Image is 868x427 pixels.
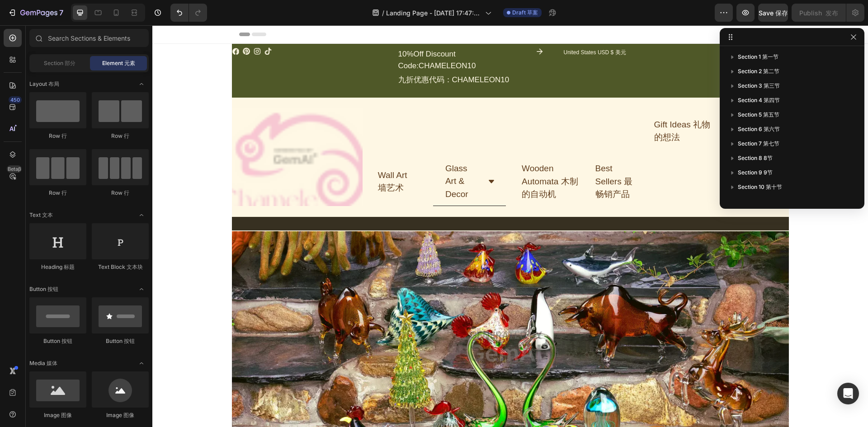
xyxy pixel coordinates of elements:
span: Section [44,59,75,67]
font: 图像 [61,412,72,418]
div: Row [92,189,149,197]
font: 发布 [826,9,838,17]
font: 行 [124,189,129,196]
font: 行 [61,132,67,139]
font: 第十节 [766,183,782,190]
div: Image [92,411,149,419]
font: 11节 [764,198,774,205]
button: Save 保存 [758,4,788,22]
span: Section 11 [738,197,774,206]
font: 第六节 [764,126,780,132]
div: Publish [799,8,838,18]
span: Section 4 [738,96,780,105]
font: 关于我们 [576,94,631,117]
span: Layout [29,80,59,88]
span: Section 6 [738,125,780,134]
font: 8节 [764,155,773,161]
font: 9节 [764,169,773,176]
div: Row [29,189,86,197]
div: United States USD $ [410,22,637,32]
iframe: Design area [152,25,868,427]
font: 图像 [123,412,134,418]
img: Alt image [80,83,210,181]
span: Section 3 [738,81,780,90]
span: Save [759,9,788,17]
font: 第七节 [763,140,779,147]
span: / [382,8,384,18]
font: 第五节 [763,111,779,118]
div: Row [29,132,86,140]
div: Image [29,411,86,419]
div: Best Sellers [442,136,486,177]
font: 按钮 [47,286,58,292]
span: Section 8 [738,154,773,163]
div: 450 [9,96,22,103]
font: 文本 [42,211,53,218]
input: Search Sections & Elements [29,29,149,47]
div: Heading [29,263,86,271]
font: 草案 [527,9,538,16]
span: Draft [512,9,538,17]
font: β [18,166,21,172]
font: 媒体 [47,360,57,366]
span: Toggle open [134,77,149,91]
span: Section 2 [738,67,779,76]
font: 第四节 [764,97,780,103]
font: 木制的自动机 [369,151,426,174]
font: 墙艺术 [226,158,251,167]
span: Media [29,359,57,367]
span: Toggle open [134,356,149,371]
span: Section 5 [738,110,779,119]
font: 标题 [64,263,75,270]
font: 行 [124,132,129,139]
span: Button [29,285,58,293]
font: 行 [61,189,67,196]
div: Glass Art & Decor [292,136,328,177]
font: 布局 [48,80,59,87]
span: Toggle open [134,208,149,222]
font: 按钮 [124,338,135,344]
font: 九折优惠代码：CHAMELEON10 [246,49,369,61]
span: Section 7 [738,139,779,148]
div: Row [92,132,149,140]
font: 文本块 [127,263,143,270]
span: Section 9 [738,168,773,177]
div: Beta [7,165,22,173]
span: Toggle open [134,282,149,296]
div: Button [92,337,149,345]
font: 部分 [65,60,75,66]
font: 第三节 [764,82,780,89]
button: 7 [4,4,67,22]
div: Button [29,337,86,345]
font: 最畅销产品 [443,151,480,174]
div: Undo/Redo [170,4,207,22]
font: 第一节 [762,53,778,60]
font: 第二节 [763,68,779,75]
div: Gift Ideas [501,92,562,120]
div: Wall Art [225,143,266,170]
font: 元素 [124,60,135,66]
div: Open Intercom Messenger [837,383,859,404]
p: 7 [59,7,63,18]
button: Publish 发布 [792,4,846,22]
span: Text [29,211,53,219]
div: About Us [575,92,637,120]
span: Section 1 [738,52,778,61]
span: Landing Page - [DATE] 17:47:50 [386,8,481,18]
span: Section 10 [738,183,782,192]
span: Element [102,59,135,67]
font: 美元 [463,24,474,30]
div: Text Block [92,263,149,271]
font: 保存 [775,9,788,17]
div: Wooden Automata [368,136,428,177]
font: 按钮 [61,338,72,344]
